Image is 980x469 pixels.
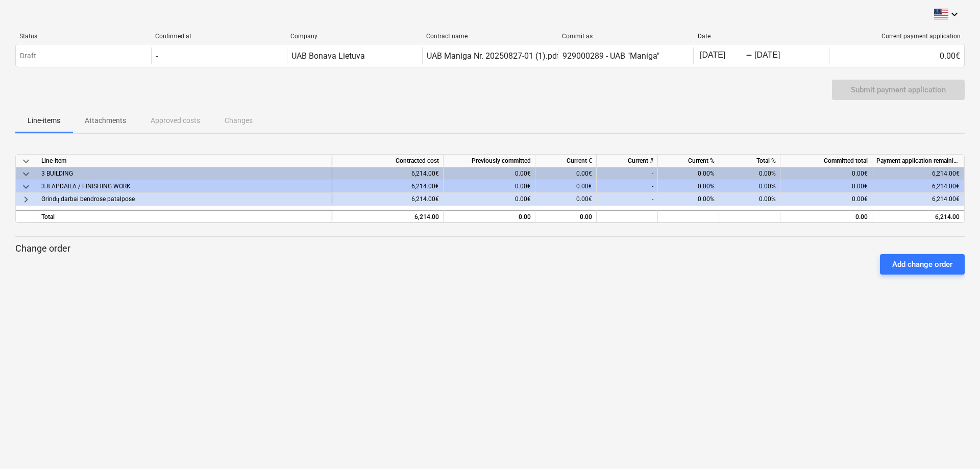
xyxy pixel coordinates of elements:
div: 0.00% [658,167,719,180]
div: Date [698,33,825,40]
span: keyboard_arrow_down [20,155,32,167]
div: Committed total [780,155,872,167]
button: Add change order [880,254,965,275]
div: 6,214.00€ [331,167,444,180]
div: 6,214.00 [876,211,960,224]
div: 0.00€ [780,180,872,193]
p: Change order [15,242,965,255]
div: - [597,167,658,180]
div: 0.00€ [535,193,597,206]
p: Attachments [85,115,126,126]
div: Add change order [892,258,952,271]
div: Contract name [426,33,554,40]
div: Total % [719,155,780,167]
div: 0.00€ [780,167,872,180]
div: 3 BUILDING [41,167,327,180]
input: Start Date [698,48,746,63]
div: Current % [658,155,719,167]
div: 6,214.00€ [872,193,964,206]
div: - [597,193,658,206]
div: UAB Bonava Lietuva [291,51,365,61]
div: - [156,51,158,61]
div: - [746,53,752,59]
div: 6,214.00€ [872,167,964,180]
div: Company [290,33,418,40]
div: Current € [535,155,597,167]
div: 0.00% [658,180,719,193]
div: 0.00% [719,167,780,180]
div: 0.00 [448,211,531,224]
div: 0.00€ [535,167,597,180]
div: Contracted cost [331,155,444,167]
div: 6,214.00€ [872,180,964,193]
div: Payment application remaining [872,155,964,167]
div: 6,214.00 [335,211,439,224]
i: keyboard_arrow_down [948,8,961,20]
div: 0.00% [719,180,780,193]
input: End Date [752,48,800,63]
p: Draft [20,51,36,61]
span: keyboard_arrow_down [20,167,32,180]
div: Line-item [37,155,331,167]
span: keyboard_arrow_right [20,193,32,205]
div: Current payment application [833,33,961,40]
div: Confirmed at [155,33,283,40]
div: 0.00€ [829,47,964,64]
div: Current # [597,155,658,167]
div: Status [19,33,147,40]
div: Previously committed [444,155,535,167]
div: Commit as [562,33,690,40]
div: - [597,180,658,193]
div: 929000289 - UAB "Maniga" [562,51,659,61]
div: 0.00€ [780,193,872,206]
div: 0.00% [658,193,719,206]
div: 6,214.00€ [331,193,444,206]
p: Line-items [28,115,60,126]
div: Total [37,210,331,223]
span: keyboard_arrow_down [20,180,32,192]
div: Grindų darbai bendrose patalpose [41,193,327,206]
div: 0.00 [780,210,872,223]
div: 0.00€ [444,180,535,193]
div: 0.00€ [535,180,597,193]
div: 0.00€ [444,167,535,180]
div: 3.8 APDAILA / FINISHING WORK [41,180,327,193]
div: UAB Maniga Nr. 20250827-01 (1).pdf [427,51,560,61]
div: 0.00€ [444,193,535,206]
div: 0.00% [719,193,780,206]
div: 0.00 [535,210,597,223]
div: 6,214.00€ [331,180,444,193]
